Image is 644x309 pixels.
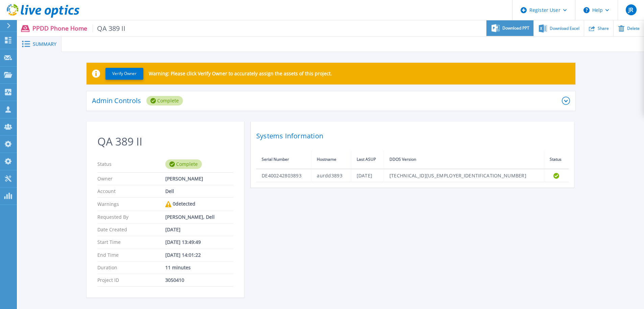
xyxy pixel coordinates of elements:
[384,169,544,182] td: [TECHNICAL_ID][US_EMPLOYER_IDENTIFICATION_NUMBER]
[628,7,633,13] span: JR
[97,277,165,283] p: Project ID
[311,169,351,182] td: aurdd3893
[97,201,165,207] p: Warnings
[165,265,233,270] div: 11 minutes
[97,265,165,270] p: Duration
[165,214,233,220] div: [PERSON_NAME], Dell
[97,214,165,220] p: Requested By
[97,176,165,181] p: Owner
[598,26,609,31] span: Share
[544,150,569,169] th: Status
[256,150,311,169] th: Serial Number
[256,169,311,182] td: DE400242803893
[502,26,529,30] span: Download PPT
[92,97,141,104] p: Admin Controls
[550,26,579,31] span: Download Excel
[256,130,569,142] h2: Systems Information
[165,176,233,181] div: [PERSON_NAME]
[384,150,544,169] th: DDOS Version
[97,239,165,245] p: Start Time
[97,189,165,194] p: Account
[311,150,351,169] th: Hostname
[627,26,640,31] span: Delete
[97,252,165,258] p: End Time
[165,227,233,232] div: [DATE]
[97,227,165,232] p: Date Created
[97,135,233,148] h2: QA 389 II
[165,239,233,245] div: [DATE] 13:49:49
[165,277,233,283] div: 3050410
[351,169,384,182] td: [DATE]
[351,150,384,169] th: Last ASUP
[97,159,165,169] p: Status
[105,68,143,80] button: Verify Owner
[165,159,202,169] div: Complete
[33,42,56,46] span: Summary
[165,201,233,207] div: 0 detected
[165,252,233,258] div: [DATE] 14:01:22
[32,24,126,32] p: PPDD Phone Home
[165,189,233,194] div: Dell
[146,96,183,105] div: Complete
[149,71,332,76] p: Warning: Please click Verify Owner to accurately assign the assets of this project.
[93,24,126,32] span: QA 389 II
